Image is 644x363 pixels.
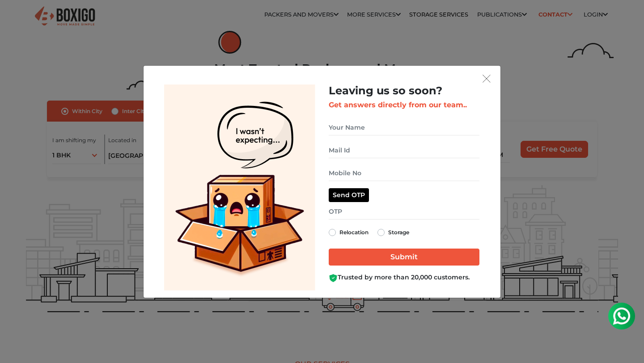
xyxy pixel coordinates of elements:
button: Send OTP [329,188,369,202]
img: Boxigo Customer Shield [329,274,338,283]
img: whatsapp-icon.svg [9,9,27,27]
label: Relocation [339,227,369,238]
label: Storage [388,227,409,238]
input: Submit [329,249,479,266]
input: Your Name [329,120,479,135]
div: Trusted by more than 20,000 customers. [329,273,479,282]
h3: Get answers directly from our team.. [329,101,479,109]
h2: Leaving us so soon? [329,84,479,97]
input: Mobile No [329,165,479,181]
img: exit [483,75,491,83]
img: Lead Welcome Image [164,84,315,291]
input: Mail Id [329,143,479,158]
input: OTP [329,204,479,219]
